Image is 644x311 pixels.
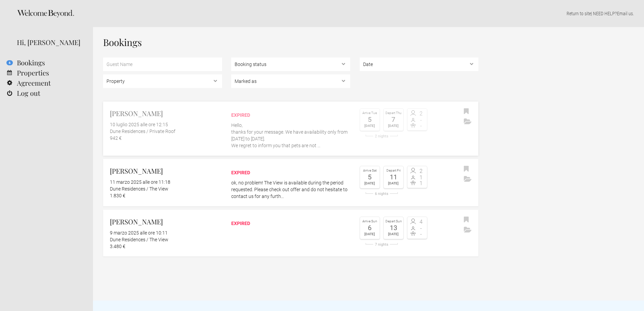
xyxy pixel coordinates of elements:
[103,102,478,156] a: [PERSON_NAME] 10 luglio 2025 alle ore 12:15 Dune Residences / Private Roof 942 € expired Hello,th...
[462,164,471,174] button: Bookmark
[362,168,378,174] div: Arrive Sat
[110,236,222,243] div: Dune Residences / The View
[362,180,378,186] div: [DATE]
[385,123,402,129] div: [DATE]
[462,107,471,117] button: Bookmark
[110,179,170,185] flynt-date-display: 11 marzo 2025 alle ore 11:18
[231,112,350,118] div: expired
[385,224,402,231] div: 13
[110,166,222,176] h2: [PERSON_NAME]
[231,179,350,200] p: ok, no problem! The View is available during the period requested. Please check out offer and do ...
[567,11,591,16] a: Return to site
[417,181,425,186] span: 1
[103,10,634,17] p: | NEED HELP? .
[360,58,479,71] select: ,
[360,134,404,138] div: 2 nights
[360,243,404,246] div: 7 nights
[385,231,402,237] div: [DATE]
[110,108,222,118] h2: [PERSON_NAME]
[6,60,13,65] flynt-notification-badge: 6
[103,210,478,257] a: [PERSON_NAME] 9 marzo 2025 alle ore 10:11 Dune Residences / The View 3.480 € expired Arrive Sun 6...
[110,185,222,192] div: Dune Residences / The View
[462,117,473,127] button: Archive
[362,231,378,237] div: [DATE]
[385,174,402,180] div: 11
[110,122,168,127] flynt-date-display: 10 luglio 2025 alle ore 12:15
[362,224,378,231] div: 6
[231,220,350,227] div: expired
[417,117,425,123] span: -
[360,192,404,196] div: 6 nights
[385,168,402,174] div: Depart Fri
[110,244,125,249] flynt-currency: 3.480 €
[462,225,473,235] button: Archive
[462,215,471,225] button: Bookmark
[462,174,473,184] button: Archive
[417,231,425,237] span: -
[385,116,402,123] div: 7
[231,58,350,71] select: , ,
[417,123,425,129] span: -
[110,128,222,135] div: Dune Residences / Private Roof
[417,226,425,231] span: -
[362,174,378,180] div: 5
[417,175,425,180] span: 1
[17,37,83,47] div: Hi, [PERSON_NAME]
[110,193,125,198] flynt-currency: 1.830 €
[110,135,122,141] flynt-currency: 942 €
[231,122,350,149] p: Hello, thanks for your message. We have availability only from [DATE] to [DATE]. We regret to inf...
[362,116,378,123] div: 5
[362,219,378,224] div: Arrive Sun
[385,180,402,186] div: [DATE]
[385,219,402,224] div: Depart Sun
[362,110,378,116] div: Arrive Tue
[231,74,350,88] select: , , ,
[362,123,378,129] div: [DATE]
[417,169,425,174] span: 2
[110,217,222,227] h2: [PERSON_NAME]
[231,169,350,176] div: expired
[103,58,222,71] input: Guest Name
[103,37,478,47] h1: Bookings
[385,110,402,116] div: Depart Thu
[110,230,168,236] flynt-date-display: 9 marzo 2025 alle ore 10:11
[417,111,425,116] span: 2
[617,11,633,16] a: Email us
[417,219,425,225] span: 4
[103,159,478,206] a: [PERSON_NAME] 11 marzo 2025 alle ore 11:18 Dune Residences / The View 1.830 € expired ok, no prob...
